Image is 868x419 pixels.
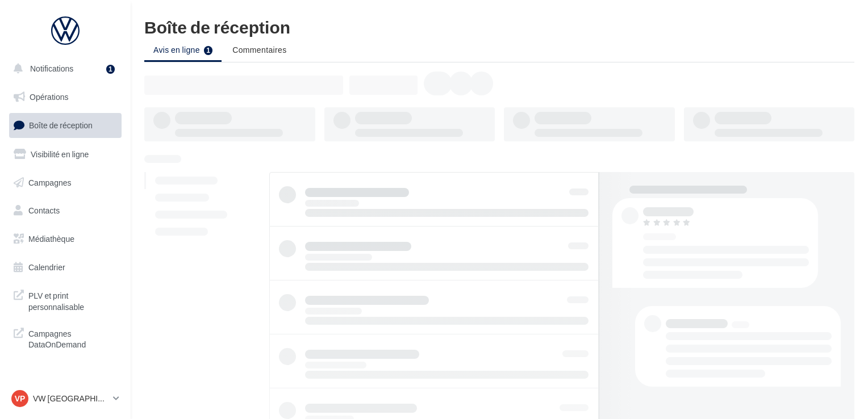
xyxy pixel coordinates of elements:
a: Médiathèque [7,227,124,251]
span: Commentaires [232,45,286,55]
span: Notifications [30,64,73,73]
span: Contacts [28,206,60,215]
a: Campagnes [7,171,124,195]
span: PLV et print personnalisable [28,288,117,312]
span: Médiathèque [28,234,74,244]
a: PLV et print personnalisable [7,283,124,317]
p: VW [GEOGRAPHIC_DATA] 20 [33,393,108,404]
span: Calendrier [28,262,65,272]
div: Boîte de réception [144,18,854,35]
a: Campagnes DataOnDemand [7,321,124,355]
a: Calendrier [7,255,124,279]
a: Opérations [7,85,124,109]
span: Visibilité en ligne [31,149,89,159]
span: Campagnes [28,177,72,187]
a: Visibilité en ligne [7,143,124,166]
a: Contacts [7,199,124,223]
a: VP VW [GEOGRAPHIC_DATA] 20 [9,388,122,409]
span: VP [15,393,26,404]
span: Campagnes DataOnDemand [28,326,117,350]
span: Opérations [30,92,68,102]
span: Boîte de réception [29,120,93,130]
div: 1 [106,65,115,74]
a: Boîte de réception [7,113,124,137]
button: Notifications 1 [7,57,119,81]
